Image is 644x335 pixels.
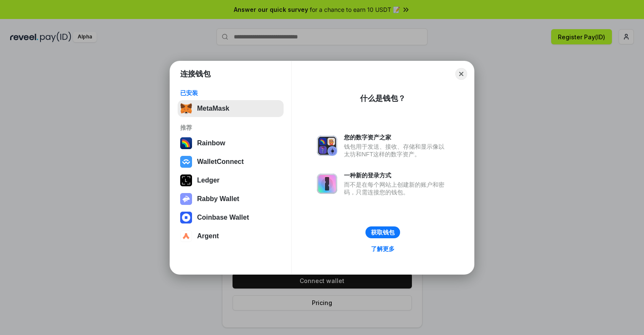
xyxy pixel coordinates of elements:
h1: 连接钱包 [180,69,211,79]
div: 一种新的登录方式 [344,172,449,179]
img: svg+xml,%3Csvg%20xmlns%3D%22http%3A%2F%2Fwww.w3.org%2F2000%2Fsvg%22%20fill%3D%22none%22%20viewBox... [317,136,337,156]
button: MetaMask [178,100,284,117]
img: svg+xml,%3Csvg%20width%3D%2228%22%20height%3D%2228%22%20viewBox%3D%220%200%2028%2028%22%20fill%3D... [180,230,192,242]
div: 推荐 [180,124,281,131]
div: Ledger [197,177,219,184]
button: Argent [178,228,284,245]
img: svg+xml,%3Csvg%20xmlns%3D%22http%3A%2F%2Fwww.w3.org%2F2000%2Fsvg%22%20fill%3D%22none%22%20viewBox... [180,193,192,205]
img: svg+xml,%3Csvg%20fill%3D%22none%22%20height%3D%2233%22%20viewBox%3D%220%200%2035%2033%22%20width%... [180,103,192,114]
img: svg+xml,%3Csvg%20xmlns%3D%22http%3A%2F%2Fwww.w3.org%2F2000%2Fsvg%22%20width%3D%2228%22%20height%3... [180,174,192,186]
button: 获取钱包 [365,226,400,238]
div: Coinbase Wallet [197,214,249,221]
div: 钱包用于发送、接收、存储和显示像以太坊和NFT这样的数字资产。 [344,143,449,158]
button: WalletConnect [178,153,284,170]
div: Rainbow [197,139,225,147]
div: Rabby Wallet [197,195,239,203]
img: svg+xml,%3Csvg%20width%3D%2228%22%20height%3D%2228%22%20viewBox%3D%220%200%2028%2028%22%20fill%3D... [180,212,192,223]
img: svg+xml,%3Csvg%20width%3D%2228%22%20height%3D%2228%22%20viewBox%3D%220%200%2028%2028%22%20fill%3D... [180,156,192,168]
div: Argent [197,232,219,240]
img: svg+xml,%3Csvg%20xmlns%3D%22http%3A%2F%2Fwww.w3.org%2F2000%2Fsvg%22%20fill%3D%22none%22%20viewBox... [317,174,337,194]
button: Rabby Wallet [178,191,284,207]
img: svg+xml,%3Csvg%20width%3D%22120%22%20height%3D%22120%22%20viewBox%3D%220%200%20120%20120%22%20fil... [180,137,192,149]
div: 什么是钱包？ [360,93,406,103]
a: 了解更多 [366,243,400,254]
div: 而不是在每个网站上创建新的账户和密码，只需连接您的钱包。 [344,181,449,196]
div: MetaMask [197,105,229,112]
div: 已安装 [180,89,281,97]
button: Ledger [178,172,284,189]
button: Close [455,68,467,80]
div: WalletConnect [197,158,244,166]
button: Coinbase Wallet [178,209,284,226]
div: 获取钱包 [371,229,395,236]
div: 了解更多 [371,245,395,253]
div: 您的数字资产之家 [344,133,449,141]
button: Rainbow [178,135,284,152]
